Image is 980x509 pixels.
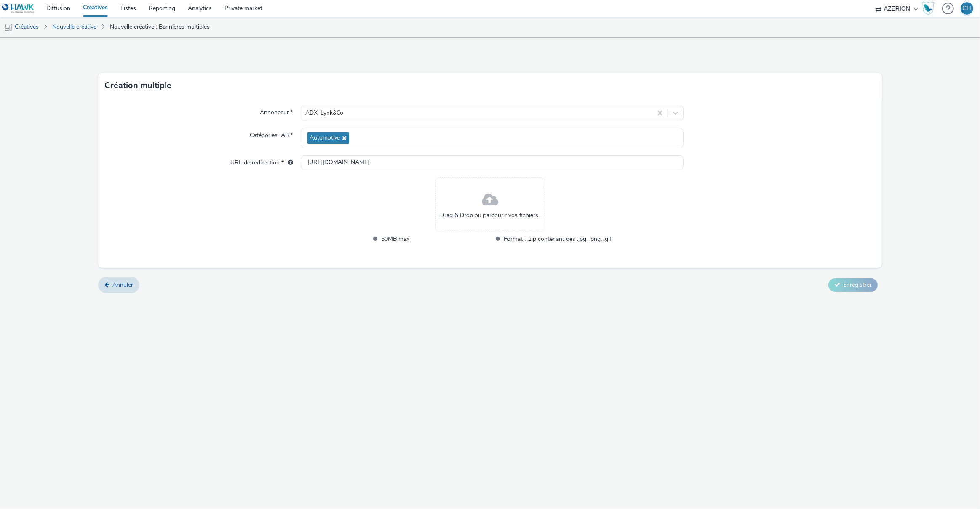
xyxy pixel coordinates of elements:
a: Hawk Academy [922,2,938,15]
img: mobile [4,23,13,32]
span: Enregistrer [843,281,872,289]
a: Nouvelle créative : Bannières multiples [106,17,214,37]
label: Catégories IAB * [246,128,296,140]
input: url... [301,155,684,170]
span: Automotive [310,135,340,142]
img: Hawk Academy [922,2,935,15]
h3: Création multiple [104,79,171,92]
img: undefined Logo [2,3,35,14]
label: URL de redirection * [227,155,296,167]
a: Nouvelle créative [48,17,101,37]
label: Annonceur * [256,105,296,117]
span: Format : .zip contenant des .jpg, .png, .gif [504,234,611,244]
button: Enregistrer [828,278,878,292]
span: Drag & Drop ou parcourir vos fichiers. [441,211,540,220]
span: 50MB max [381,234,489,244]
a: Annuler [98,277,139,293]
span: Annuler [112,281,133,289]
div: L'URL de redirection sera utilisée comme URL de validation avec certains SSP et ce sera l'URL de ... [284,159,293,167]
div: GH [963,2,972,15]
